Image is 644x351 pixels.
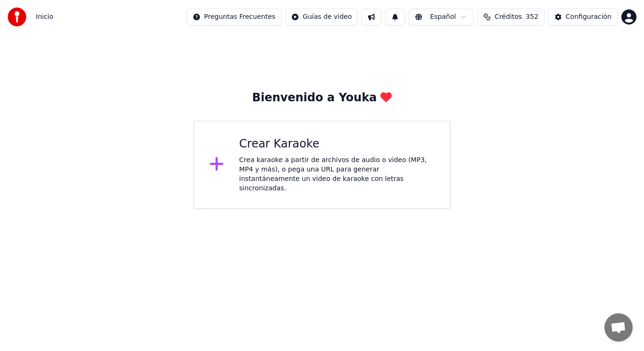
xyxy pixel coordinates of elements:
button: Guías de video [285,8,358,25]
div: Bienvenido a Youka [252,90,392,106]
button: Créditos352 [477,8,545,25]
span: Créditos [495,12,522,22]
button: Configuración [548,8,618,25]
span: Inicio [36,12,53,22]
div: Crea karaoke a partir de archivos de audio o video (MP3, MP4 y más), o pega una URL para generar ... [239,155,435,193]
nav: breadcrumb [36,12,53,22]
span: 352 [526,12,538,22]
div: Crear Karaoke [239,137,435,152]
img: youka [8,8,26,26]
button: Preguntas Frecuentes [187,8,281,25]
div: Chat abierto [604,313,633,342]
div: Configuración [566,12,611,22]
